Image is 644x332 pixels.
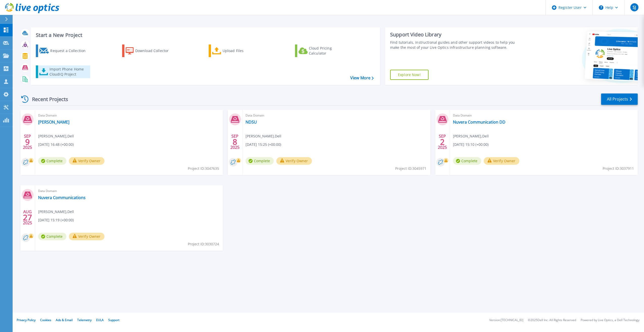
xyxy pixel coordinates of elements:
[453,133,489,139] span: [PERSON_NAME] , Dell
[581,319,639,322] li: Powered by Live Optics, a Dell Technology
[453,142,489,147] span: [DATE] 15:10 (+00:00)
[36,32,373,38] h3: Start a New Project
[56,318,73,322] a: Ads & Email
[25,140,30,144] span: 9
[188,166,219,171] span: Project ID: 3047635
[38,195,86,200] a: Nuvera Communications
[246,113,427,118] span: Data Domain
[390,70,428,80] a: Explore Now!
[633,5,636,9] span: SJ
[453,120,505,125] a: Nuvera Communication DD
[295,44,351,57] a: Cloud Pricing Calculator
[246,120,257,125] a: NDSU
[223,46,263,56] div: Upload Files
[38,133,74,139] span: [PERSON_NAME] , Dell
[38,157,66,165] span: Complete
[489,319,523,322] li: Version: [TECHNICAL_ID]
[390,40,521,50] div: Find tutorials, instructional guides and other support videos to help you make the most of your L...
[350,76,374,80] a: View More
[108,318,119,322] a: Support
[484,157,519,165] button: Verify Owner
[96,318,104,322] a: EULA
[246,133,281,139] span: [PERSON_NAME] , Dell
[19,93,75,105] div: Recent Projects
[135,46,176,56] div: Download Collector
[246,157,274,165] span: Complete
[38,188,220,194] span: Data Domain
[23,215,32,220] span: 27
[38,120,69,125] a: [PERSON_NAME]
[122,44,178,57] a: Download Collector
[453,157,481,165] span: Complete
[23,133,32,151] div: SEP 2025
[38,142,74,147] span: [DATE] 16:48 (+00:00)
[38,113,220,118] span: Data Domain
[38,217,74,223] span: [DATE] 15:19 (+00:00)
[438,133,447,151] div: SEP 2025
[38,209,74,215] span: [PERSON_NAME] , Dell
[276,157,312,165] button: Verify Owner
[69,233,104,240] button: Verify Owner
[395,166,426,171] span: Project ID: 3045971
[36,44,92,57] a: Request a Collection
[49,67,89,77] div: Import Phone Home CloudIQ Project
[528,319,576,322] li: © 2025 Dell Inc. All Rights Reserved
[69,157,104,165] button: Verify Owner
[233,140,237,144] span: 8
[246,142,281,147] span: [DATE] 15:25 (+00:00)
[209,44,265,57] a: Upload Files
[440,140,445,144] span: 2
[601,93,638,105] a: All Projects
[38,233,66,240] span: Complete
[17,318,36,322] a: Privacy Policy
[77,318,92,322] a: Telemetry
[40,318,51,322] a: Cookies
[453,113,635,118] span: Data Domain
[50,46,91,56] div: Request a Collection
[230,133,240,151] div: SEP 2025
[309,46,349,56] div: Cloud Pricing Calculator
[390,31,521,38] div: Support Video Library
[188,241,219,247] span: Project ID: 3030724
[23,208,32,227] div: AUG 2025
[603,166,634,171] span: Project ID: 3037911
